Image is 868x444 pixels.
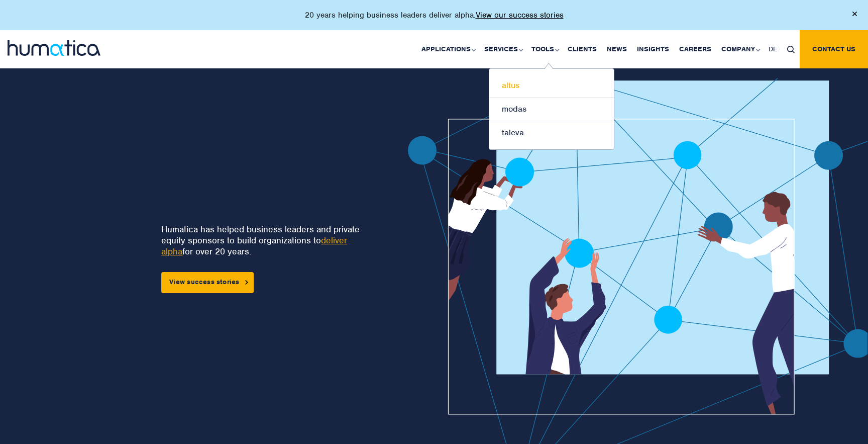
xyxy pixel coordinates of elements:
[764,30,782,68] a: DE
[800,30,868,68] a: Contact us
[787,46,795,53] img: search_icon
[602,30,632,68] a: News
[476,10,564,20] a: View our success stories
[479,30,526,68] a: Services
[305,10,564,20] p: 20 years helping business leaders deliver alpha.
[674,30,716,68] a: Careers
[416,30,479,68] a: Applications
[245,280,248,285] img: arrowicon
[161,272,254,293] a: View success stories
[489,98,614,121] a: modas
[632,30,674,68] a: Insights
[161,224,372,257] p: Humatica has helped business leaders and private equity sponsors to build organizations to for ov...
[563,30,602,68] a: Clients
[716,30,764,68] a: Company
[161,235,347,257] a: deliver alpha
[526,30,563,68] a: Tools
[8,40,100,56] img: logo
[489,121,614,144] a: taleva
[769,45,777,53] span: DE
[489,74,614,98] a: altus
